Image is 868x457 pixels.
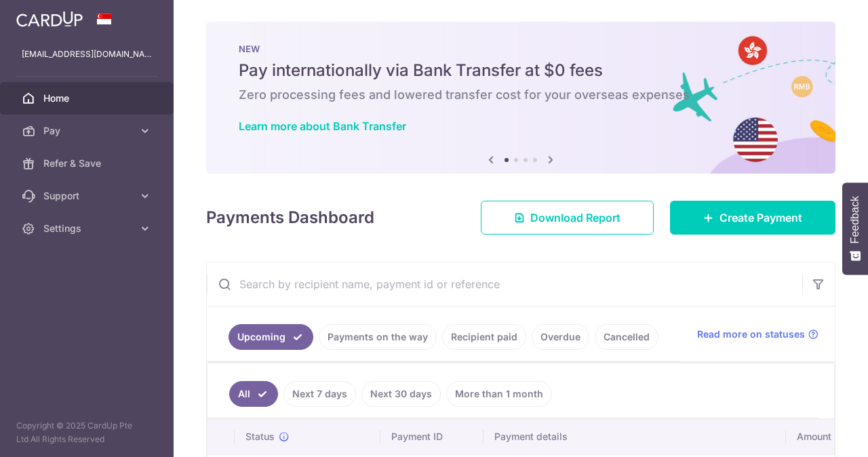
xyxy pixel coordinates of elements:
h4: Payments Dashboard [206,205,374,230]
th: Payment details [484,419,786,454]
span: Support [43,189,133,203]
span: Pay [43,124,133,138]
h6: Zero processing fees and lowered transfer cost for your overseas expenses [239,87,803,103]
button: Feedback - Show survey [842,182,868,275]
span: Home [43,92,133,105]
a: Read more on statuses [697,327,818,341]
p: [EMAIL_ADDRESS][DOMAIN_NAME] [22,47,152,61]
span: Refer & Save [43,157,133,170]
h5: Pay internationally via Bank Transfer at $0 fees [239,60,803,81]
a: Learn more about Bank Transfer [239,119,406,133]
img: CardUp [16,11,83,27]
span: Amount [797,430,831,443]
span: Feedback [849,196,861,243]
a: Next 7 days [283,381,356,407]
a: Download Report [481,201,654,235]
span: Settings [43,222,133,235]
a: Cancelled [595,324,658,350]
a: Recipient paid [442,324,526,350]
span: Read more on statuses [697,327,805,341]
a: Payments on the way [319,324,437,350]
p: NEW [239,43,803,54]
span: Download Report [530,210,620,226]
span: Status [245,430,275,443]
a: Next 30 days [361,381,441,407]
a: Upcoming [229,324,313,350]
a: Create Payment [670,201,835,235]
input: Search by recipient name, payment id or reference [207,262,802,306]
th: Payment ID [380,419,484,454]
a: More than 1 month [446,381,552,407]
span: Create Payment [719,210,802,226]
a: All [229,381,278,407]
a: Overdue [532,324,589,350]
img: Bank transfer banner [206,22,835,174]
